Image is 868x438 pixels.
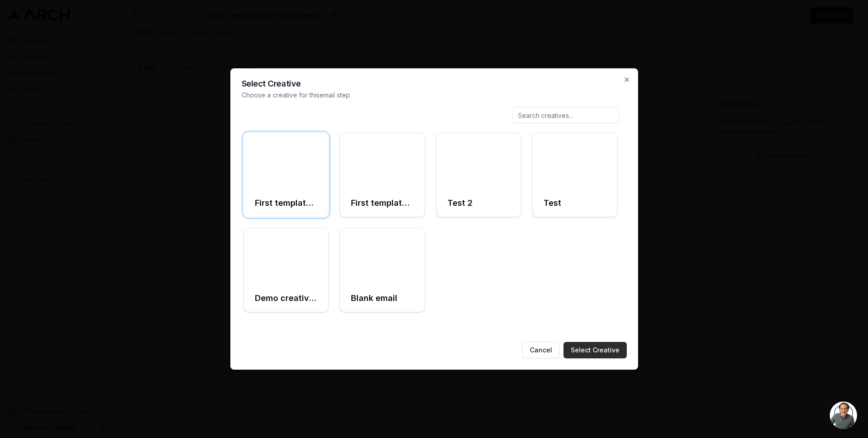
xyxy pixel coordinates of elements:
h3: Blank email [351,292,397,305]
input: Search creatives... [512,107,619,123]
h3: Test [543,197,561,209]
p: Choose a creative for this email step [242,91,627,100]
h3: First template preview (live email) [255,197,318,209]
h2: Select Creative [242,80,627,88]
h3: First template preview [351,197,414,209]
button: Cancel [522,342,560,358]
h3: Demo creative for email marketing sequence [255,292,318,305]
h3: Test 2 [447,197,472,209]
button: Select Creative [563,342,627,358]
